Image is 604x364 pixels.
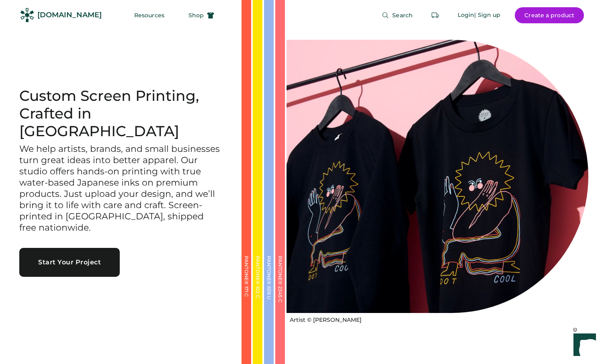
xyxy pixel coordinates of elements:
[474,11,500,19] div: | Sign up
[515,7,584,23] button: Create a product
[188,12,204,18] span: Shop
[290,316,362,324] div: Artist © [PERSON_NAME]
[372,7,422,23] button: Search
[458,11,475,19] div: Login
[266,256,271,336] div: PANTONE® 659 U
[20,8,34,22] img: Rendered Logo - Screens
[179,7,224,23] button: Shop
[244,256,249,336] div: PANTONE® 171 C
[255,256,260,336] div: PANTONE® 102 C
[19,87,222,140] h1: Custom Screen Printing, Crafted in [GEOGRAPHIC_DATA]
[19,143,222,233] h3: We help artists, brands, and small businesses turn great ideas into better apparel. Our studio of...
[427,7,443,23] button: Retrieve an order
[392,12,413,18] span: Search
[278,256,283,336] div: PANTONE® 2345 C
[125,7,174,23] button: Resources
[19,248,120,277] button: Start Your Project
[566,328,600,362] iframe: Front Chat
[287,313,362,324] a: Artist © [PERSON_NAME]
[37,10,102,20] div: [DOMAIN_NAME]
